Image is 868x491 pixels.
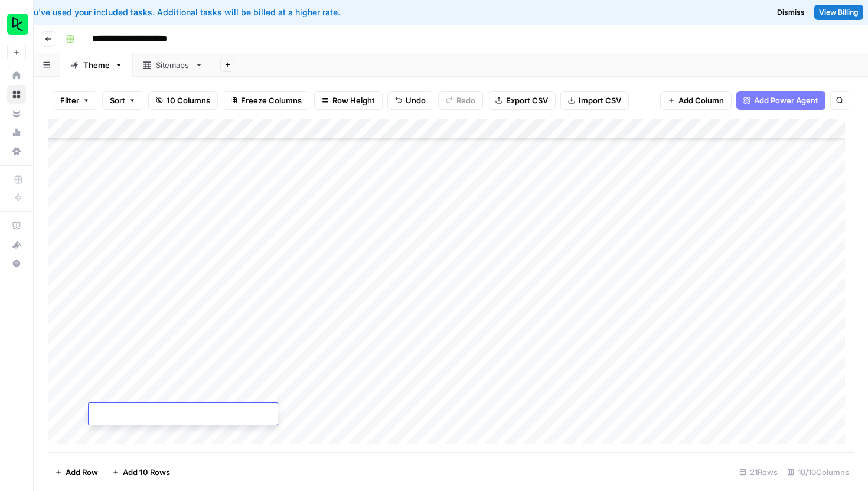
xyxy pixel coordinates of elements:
[314,91,383,110] button: Row Height
[777,7,805,18] span: Dismiss
[105,463,177,482] button: Add 10 Rows
[7,216,26,235] a: AirOps Academy
[241,95,302,106] span: Freeze Columns
[53,91,97,110] button: Filter
[102,91,143,110] button: Sort
[678,95,724,106] span: Add Column
[7,142,26,161] a: Settings
[488,91,556,110] button: Export CSV
[110,95,125,106] span: Sort
[7,254,26,273] button: Help + Support
[7,85,26,104] a: Browse
[7,66,26,85] a: Home
[456,95,475,106] span: Redo
[60,53,133,77] a: Theme
[579,95,621,106] span: Import CSV
[223,91,309,110] button: Freeze Columns
[7,9,26,39] button: Workspace: DataCamp
[406,95,426,106] span: Undo
[7,14,28,35] img: DataCamp Logo
[438,91,483,110] button: Redo
[560,91,629,110] button: Import CSV
[167,95,210,106] span: 10 Columns
[60,95,79,106] span: Filter
[7,235,26,254] button: What's new?
[660,91,732,110] button: Add Column
[814,5,863,20] a: View Billing
[7,123,26,142] a: Usage
[48,463,105,482] button: Add Row
[735,463,782,482] div: 21 Rows
[772,5,810,20] button: Dismiss
[9,6,554,18] div: You've used your included tasks. Additional tasks will be billed at a higher rate.
[8,236,25,253] div: What's new?
[736,91,825,110] button: Add Power Agent
[819,7,859,18] span: View Billing
[66,466,98,478] span: Add Row
[387,91,433,110] button: Undo
[133,53,213,77] a: Sitemaps
[123,466,170,478] span: Add 10 Rows
[332,95,375,106] span: Row Height
[156,59,190,71] div: Sitemaps
[782,463,854,482] div: 10/10 Columns
[754,95,818,106] span: Add Power Agent
[506,95,548,106] span: Export CSV
[148,91,218,110] button: 10 Columns
[7,104,26,123] a: Your Data
[83,59,110,71] div: Theme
